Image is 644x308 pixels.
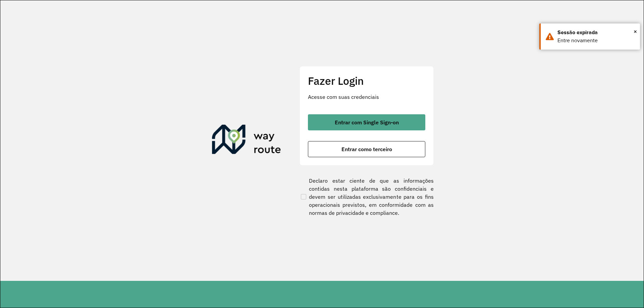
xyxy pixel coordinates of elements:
h2: Fazer Login [308,74,425,87]
div: Entre novamente [557,37,635,45]
span: Entrar como terceiro [341,146,392,152]
img: Roteirizador AmbevTech [212,125,281,157]
button: button [308,114,425,130]
span: × [634,26,637,37]
span: Entrar com Single Sign-on [335,120,399,125]
button: button [308,141,425,157]
label: Declaro estar ciente de que as informações contidas nesta plataforma são confidenciais e devem se... [300,177,434,217]
button: Close [634,26,637,37]
p: Acesse com suas credenciais [308,93,425,101]
div: Sessão expirada [557,28,635,37]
